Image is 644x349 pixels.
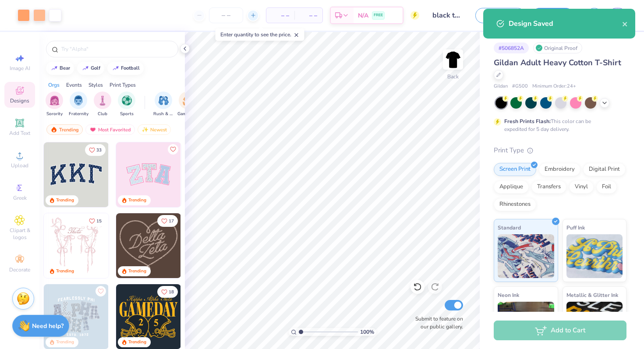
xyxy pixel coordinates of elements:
[209,7,243,23] input: – –
[177,111,198,117] span: Game Day
[180,142,245,207] img: 5ee11766-d822-42f5-ad4e-763472bf8dcf
[153,92,173,117] button: filter button
[622,18,628,29] button: close
[74,95,83,106] img: Fraternity Image
[89,127,96,133] img: most_fav.gif
[142,127,149,133] img: Newest.gif
[121,66,140,71] div: football
[498,302,554,345] img: Neon Ink
[48,81,60,89] div: Orgs
[10,97,29,104] span: Designs
[498,234,554,278] img: Standard
[9,130,30,137] span: Add Text
[494,145,626,155] div: Print Type
[498,290,519,300] span: Neon Ink
[300,11,317,20] span: – –
[96,286,106,296] button: Like
[583,163,626,176] div: Digital Print
[566,234,623,278] img: Puff Ink
[88,81,103,89] div: Styles
[138,124,171,135] div: Newest
[539,163,580,176] div: Embroidery
[180,213,245,278] img: ead2b24a-117b-4488-9b34-c08fd5176a7b
[128,197,146,204] div: Trending
[98,111,107,117] span: Club
[531,180,566,194] div: Transfers
[46,92,63,117] button: filter button
[56,268,74,275] div: Trending
[122,95,132,106] img: Sports Image
[96,148,102,152] span: 33
[9,266,30,273] span: Decorate
[169,290,174,294] span: 18
[128,339,146,345] div: Trending
[69,111,88,117] span: Fraternity
[157,215,178,227] button: Like
[504,118,551,125] strong: Fresh Prints Flash:
[44,213,109,278] img: 83dda5b0-2158-48ca-832c-f6b4ef4c4536
[444,51,462,68] img: Back
[77,62,104,75] button: golf
[69,92,88,117] button: filter button
[512,83,528,90] span: # G500
[32,322,64,330] strong: Need help?
[44,284,109,349] img: 5a4b4175-9e88-49c8-8a23-26d96782ddc6
[360,328,374,336] span: 100 %
[85,124,135,135] div: Most Favorited
[475,8,525,23] button: Save as
[116,284,181,349] img: b8819b5f-dd70-42f8-b218-32dd770f7b03
[494,57,621,68] span: Gildan Adult Heavy Cotton T-Shirt
[56,197,74,204] div: Trending
[494,42,529,53] div: # 506852A
[180,284,245,349] img: 2b704b5a-84f6-4980-8295-53d958423ff9
[494,163,536,176] div: Screen Print
[50,127,57,133] img: trending.gif
[44,142,109,207] img: 3b9aba4f-e317-4aa7-a679-c95a879539bd
[374,12,383,18] span: FREE
[96,219,102,223] span: 15
[169,219,174,223] span: 17
[566,290,618,300] span: Metallic & Glitter Ink
[60,66,70,71] div: bear
[494,83,508,90] span: Gildan
[46,92,63,117] div: filter for Sorority
[94,92,111,117] div: filter for Club
[504,117,612,133] div: This color can be expedited for 5 day delivery.
[566,302,623,345] img: Metallic & Glitter Ink
[11,162,28,169] span: Upload
[66,81,82,89] div: Events
[120,111,134,117] span: Sports
[112,66,119,71] img: trend_line.gif
[91,66,100,71] div: golf
[107,62,144,75] button: football
[13,194,27,201] span: Greek
[98,95,107,106] img: Club Image
[596,180,617,194] div: Foil
[153,92,173,117] div: filter for Rush & Bid
[116,142,181,207] img: 9980f5e8-e6a1-4b4a-8839-2b0e9349023c
[168,144,178,155] button: Like
[494,198,536,211] div: Rhinestones
[159,95,169,106] img: Rush & Bid Image
[85,144,106,156] button: Like
[183,95,193,106] img: Game Day Image
[272,11,289,20] span: – –
[216,28,304,41] div: Enter quantity to see the price.
[46,111,63,117] span: Sorority
[60,45,173,53] input: Try "Alpha"
[82,66,89,71] img: trend_line.gif
[494,180,529,194] div: Applique
[177,92,198,117] button: filter button
[358,11,368,20] span: N/A
[116,213,181,278] img: 12710c6a-dcc0-49ce-8688-7fe8d5f96fe2
[10,65,30,72] span: Image AI
[108,213,173,278] img: d12a98c7-f0f7-4345-bf3a-b9f1b718b86e
[69,92,88,117] div: filter for Fraternity
[566,223,585,232] span: Puff Ink
[118,92,135,117] button: filter button
[108,142,173,207] img: edfb13fc-0e43-44eb-bea2-bf7fc0dd67f9
[51,66,58,71] img: trend_line.gif
[533,42,582,53] div: Original Proof
[177,92,198,117] div: filter for Game Day
[410,315,463,331] label: Submit to feature on our public gallery.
